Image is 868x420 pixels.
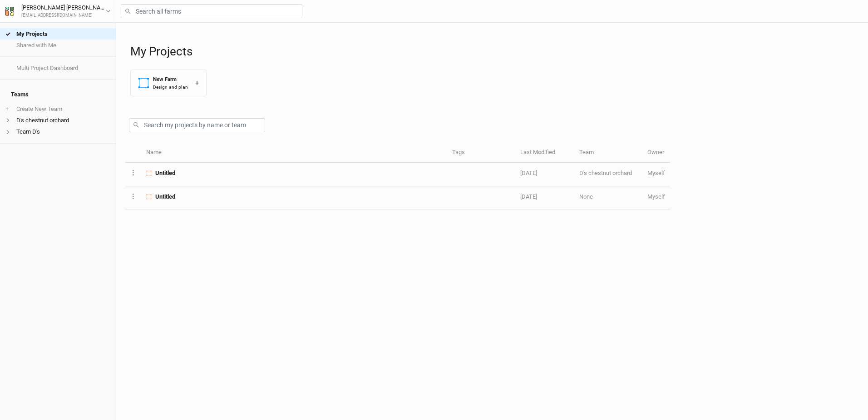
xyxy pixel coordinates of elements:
[520,193,537,200] span: Aug 12, 2025 3:34 PM
[129,118,265,132] input: Search my projects by name or team
[155,169,175,177] span: Untitled
[130,70,207,96] button: New FarmDesign and plan+
[155,193,175,201] span: Untitled
[520,170,537,176] span: Aug 12, 2025 3:38 PM
[153,75,188,83] div: New Farm
[574,143,642,163] th: Team
[21,3,106,12] div: [PERSON_NAME] [PERSON_NAME]
[130,45,859,59] h1: My Projects
[447,143,515,163] th: Tags
[153,84,188,90] div: Design and plan
[5,3,111,19] button: [PERSON_NAME] [PERSON_NAME][EMAIL_ADDRESS][DOMAIN_NAME]
[121,4,302,18] input: Search all farms
[642,143,670,163] th: Owner
[5,105,9,113] span: +
[574,163,642,186] td: D's chestnut orchard
[647,193,665,200] span: scstlutz@gmail.com
[647,170,665,176] span: scstlutz@gmail.com
[195,78,199,88] div: +
[21,12,106,19] div: [EMAIL_ADDRESS][DOMAIN_NAME]
[515,143,574,163] th: Last Modified
[5,85,110,104] h4: Teams
[574,186,642,210] td: None
[141,143,447,163] th: Name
